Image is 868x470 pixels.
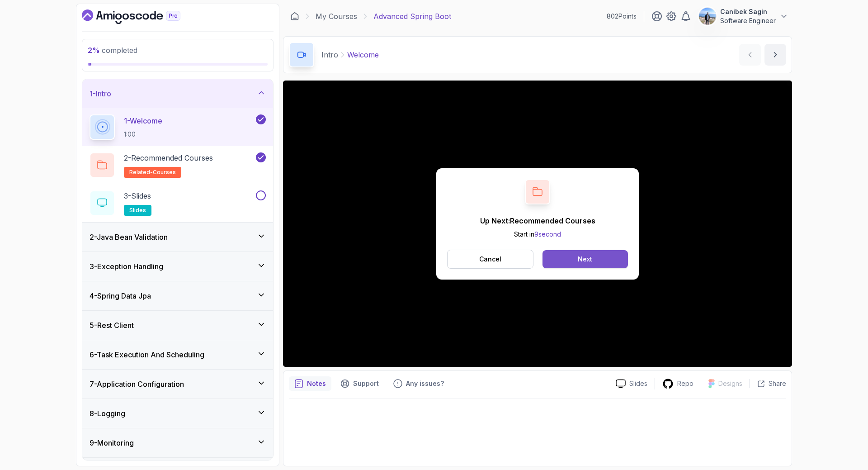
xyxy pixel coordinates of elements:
[307,379,326,388] p: Notes
[289,376,331,391] button: notes button
[373,11,451,22] p: Advanced Spring Boot
[90,190,266,216] button: 3-Slidesslides
[335,376,384,391] button: Support button
[82,370,273,399] button: 7-Application Configuration
[82,428,273,457] button: 9-Monitoring
[750,379,786,388] button: Share
[447,250,533,269] button: Cancel
[578,255,592,264] div: Next
[316,11,357,22] a: My Courses
[129,207,146,214] span: slides
[764,44,786,66] button: next content
[90,437,134,448] h3: 9 - Monitoring
[699,8,716,25] img: user profile image
[655,378,701,389] a: Repo
[720,7,776,16] p: Canibek Sagin
[90,232,168,242] h3: 2 - Java Bean Validation
[82,9,201,24] a: Dashboard
[480,215,595,226] p: Up Next: Recommended Courses
[88,46,100,55] span: 2 %
[82,252,273,281] button: 3-Exception Handling
[90,261,163,272] h3: 3 - Exception Handling
[718,379,742,388] p: Designs
[82,223,273,252] button: 2-Java Bean Validation
[82,311,273,340] button: 5-Rest Client
[406,379,444,388] p: Any issues?
[90,320,134,331] h3: 5 - Rest Client
[769,379,786,388] p: Share
[82,79,273,108] button: 1-Intro
[607,12,637,21] p: 802 Points
[609,379,655,389] a: Slides
[677,379,693,388] p: Repo
[290,12,299,21] a: Dashboard
[129,169,176,176] span: related-courses
[629,379,647,388] p: Slides
[124,190,151,201] p: 3 - Slides
[90,379,184,389] h3: 7 - Application Configuration
[542,250,628,268] button: Next
[124,115,162,126] p: 1 - Welcome
[388,376,449,391] button: Feedback button
[90,88,111,99] h3: 1 - Intro
[720,16,776,25] p: Software Engineer
[321,49,338,60] p: Intro
[124,130,162,139] p: 1:00
[82,399,273,428] button: 8-Logging
[480,230,595,239] p: Start in
[82,340,273,369] button: 6-Task Execution And Scheduling
[347,49,379,60] p: Welcome
[90,408,125,419] h3: 8 - Logging
[353,379,379,388] p: Support
[534,230,561,238] span: 9 second
[90,290,151,301] h3: 4 - Spring Data Jpa
[739,44,761,66] button: previous content
[88,46,137,55] span: completed
[698,7,788,25] button: user profile imageCanibek SaginSoftware Engineer
[124,152,213,163] p: 2 - Recommended Courses
[82,281,273,310] button: 4-Spring Data Jpa
[90,114,266,140] button: 1-Welcome1:00
[283,81,792,367] iframe: 1 - Hi
[479,255,501,264] p: Cancel
[90,349,204,360] h3: 6 - Task Execution And Scheduling
[90,152,266,178] button: 2-Recommended Coursesrelated-courses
